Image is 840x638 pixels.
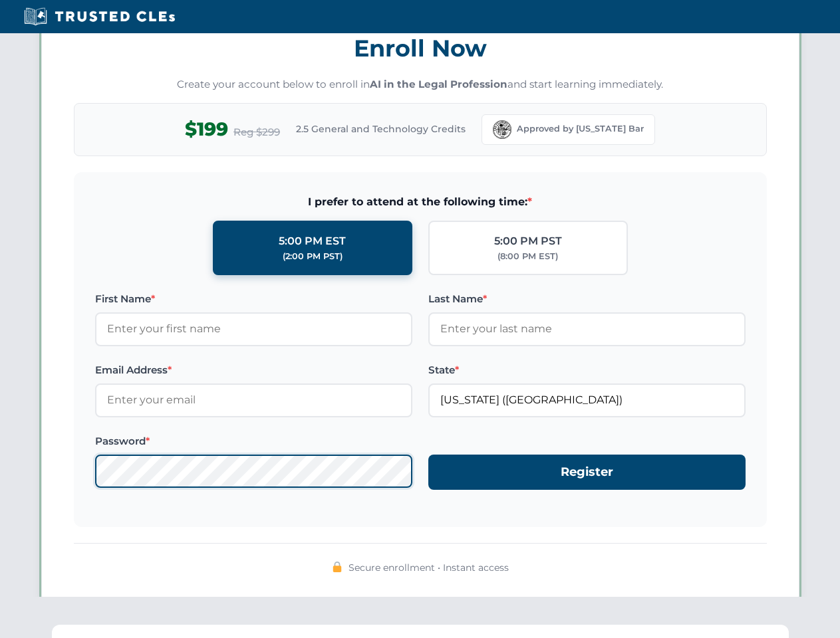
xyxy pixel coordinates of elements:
[20,7,179,27] img: Trusted CLEs
[233,124,280,140] span: Reg $299
[74,27,767,69] h3: Enroll Now
[370,78,507,90] strong: AI in the Legal Profession
[497,250,558,263] div: (8:00 PM EST)
[332,562,343,572] img: 🔒
[296,122,466,136] span: 2.5 General and Technology Credits
[95,291,412,307] label: First Name
[95,312,412,346] input: Enter your first name
[494,233,562,250] div: 5:00 PM PST
[279,233,346,250] div: 5:00 PM EST
[95,362,412,378] label: Email Address
[428,455,746,490] button: Register
[95,433,412,449] label: Password
[283,250,343,263] div: (2:00 PM PST)
[74,77,767,92] p: Create your account below to enroll in and start learning immediately.
[428,312,746,346] input: Enter your last name
[95,193,746,211] span: I prefer to attend at the following time:
[428,383,746,417] input: Florida (FL)
[185,114,228,144] span: $199
[428,362,746,378] label: State
[428,291,746,307] label: Last Name
[517,122,644,136] span: Approved by [US_STATE] Bar
[95,383,412,417] input: Enter your email
[349,560,509,575] span: Secure enrollment • Instant access
[493,120,511,139] img: Florida Bar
